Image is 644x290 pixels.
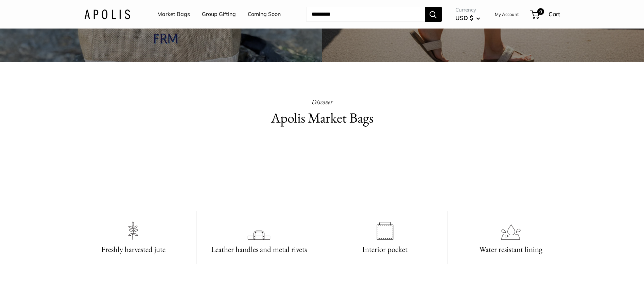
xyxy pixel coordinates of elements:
span: Currency [455,5,480,15]
h3: Leather handles and metal rivets [205,243,314,256]
a: Coming Soon [248,9,281,19]
span: 0 [537,8,544,15]
p: Discover [203,96,441,108]
a: 0 Cart [531,9,560,20]
h3: Water resistant lining [456,243,565,256]
h3: Freshly harvested jute [79,243,188,256]
h2: Apolis Market Bags [203,108,441,128]
a: Market Bags [157,9,190,19]
button: USD $ [455,13,480,23]
a: Group Gifting [202,9,236,19]
h3: Interior pocket [330,243,439,256]
input: Search... [306,7,425,22]
img: Apolis [84,9,130,19]
span: Cart [549,11,560,18]
a: My Account [495,10,519,18]
span: USD $ [455,14,473,21]
button: Search [425,7,442,22]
